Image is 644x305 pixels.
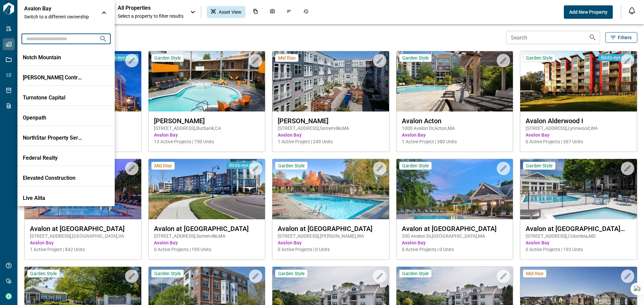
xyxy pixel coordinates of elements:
p: Elevated Construction [23,175,83,181]
p: Turnstone Capital [23,94,83,101]
button: Search organizations [97,32,110,46]
span: Switch to a different ownership [24,13,95,20]
p: [PERSON_NAME] Contracting [23,74,83,81]
p: Live Alita [23,195,83,202]
p: NorthStar Property Services [23,135,83,141]
p: Federal Realty [23,155,83,161]
p: Avalon Bay [24,5,85,12]
p: Notch Mountain [23,54,83,61]
p: Openpath [23,115,83,121]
